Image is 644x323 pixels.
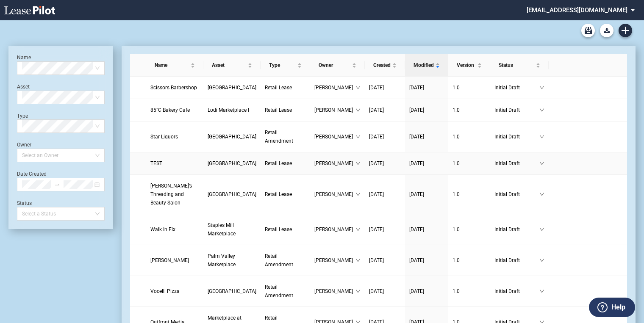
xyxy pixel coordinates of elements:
[265,160,292,166] span: Retail Lease
[150,183,192,206] span: Pinky’s Threading and Beauty Salon
[212,61,246,69] span: Asset
[319,61,350,69] span: Owner
[208,85,256,91] span: Oak Park Plaza
[208,287,256,295] a: [GEOGRAPHIC_DATA]
[355,192,361,197] span: down
[452,256,486,265] a: 1.0
[539,108,544,113] span: down
[261,54,310,77] th: Type
[369,287,401,295] a: [DATE]
[452,226,460,232] span: 1 . 0
[494,83,539,92] span: Initial Draft
[314,190,355,199] span: [PERSON_NAME]
[208,252,256,269] a: Palm Valley Marketplace
[265,284,293,298] span: Retail Amendment
[369,107,384,113] span: [DATE]
[208,222,236,237] span: Staples Mill Marketplace
[208,83,256,92] a: [GEOGRAPHIC_DATA]
[369,288,384,294] span: [DATE]
[369,159,401,168] a: [DATE]
[314,225,355,234] span: [PERSON_NAME]
[310,54,365,77] th: Owner
[265,225,306,234] a: Retail Lease
[457,61,476,69] span: Version
[17,200,32,206] label: Status
[539,289,544,294] span: down
[265,191,292,197] span: Retail Lease
[494,190,539,199] span: Initial Draft
[150,134,178,140] span: Star Liquors
[369,190,401,199] a: [DATE]
[409,106,444,114] a: [DATE]
[589,298,635,317] button: Help
[409,287,444,295] a: [DATE]
[355,161,361,166] span: down
[208,191,256,197] span: Plaza Mexico
[17,171,47,177] label: Date Created
[150,182,199,207] a: [PERSON_NAME]’s Threading and Beauty Salon
[155,61,189,69] span: Name
[494,159,539,168] span: Initial Draft
[448,54,490,77] th: Version
[17,113,28,119] label: Type
[150,133,199,141] a: Star Liquors
[265,83,306,92] a: Retail Lease
[373,61,391,69] span: Created
[452,160,460,166] span: 1 . 0
[208,288,256,294] span: Braemar Village Center
[452,257,460,263] span: 1 . 0
[539,161,544,166] span: down
[17,84,30,90] label: Asset
[17,142,31,148] label: Owner
[314,287,355,295] span: [PERSON_NAME]
[265,190,306,199] a: Retail Lease
[409,83,444,92] a: [DATE]
[369,83,401,92] a: [DATE]
[409,257,424,263] span: [DATE]
[208,160,256,166] span: Plaza Mexico
[490,54,549,77] th: Status
[452,83,486,92] a: 1.0
[409,225,444,234] a: [DATE]
[409,134,424,140] span: [DATE]
[150,83,199,92] a: Scissors Barbershop
[452,106,486,114] a: 1.0
[409,190,444,199] a: [DATE]
[494,133,539,141] span: Initial Draft
[265,252,306,269] a: Retail Amendment
[539,227,544,232] span: down
[314,256,355,265] span: [PERSON_NAME]
[369,257,384,263] span: [DATE]
[452,107,460,113] span: 1 . 0
[355,227,361,232] span: down
[208,134,256,140] span: Oak Park Plaza
[409,133,444,141] a: [DATE]
[409,256,444,265] a: [DATE]
[581,24,595,37] a: Archive
[208,190,256,199] a: [GEOGRAPHIC_DATA]
[409,288,424,294] span: [DATE]
[369,256,401,265] a: [DATE]
[269,61,296,69] span: Type
[150,106,199,114] a: 85°C Bakery Cafe
[539,192,544,197] span: down
[314,159,355,168] span: [PERSON_NAME]
[452,134,460,140] span: 1 . 0
[619,24,632,37] a: Create new document
[265,128,306,145] a: Retail Amendment
[365,54,405,77] th: Created
[494,106,539,114] span: Initial Draft
[409,191,424,197] span: [DATE]
[452,85,460,91] span: 1 . 0
[265,106,306,114] a: Retail Lease
[265,85,292,91] span: Retail Lease
[265,107,292,113] span: Retail Lease
[355,108,361,113] span: down
[208,106,256,114] a: Lodi Marketplace I
[539,258,544,263] span: down
[208,253,236,268] span: Palm Valley Marketplace
[452,225,486,234] a: 1.0
[150,225,199,234] a: Walk In Fix
[265,253,293,268] span: Retail Amendment
[452,191,460,197] span: 1 . 0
